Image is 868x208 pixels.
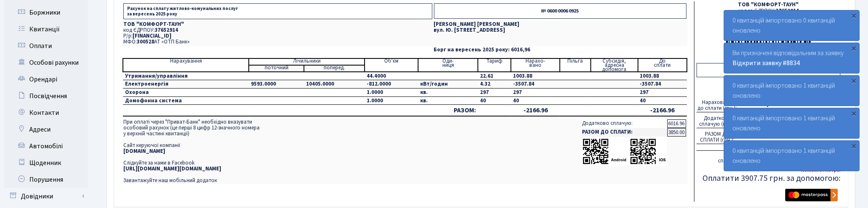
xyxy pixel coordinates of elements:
[137,38,154,46] span: 300528
[697,78,841,84] div: вул. Ю. [STREET_ADDRESS]
[850,109,858,117] div: ×
[365,96,418,105] td: 1.0000
[4,121,88,138] a: Адреси
[697,150,841,164] div: підпис особи, що заповнювала, сплачувала цей рахунок ______________
[123,165,221,172] b: [URL][DOMAIN_NAME][DOMAIN_NAME]
[638,72,687,80] td: 1003.88
[365,89,418,97] td: 1.0000
[123,80,249,89] td: Електроенергія
[123,58,249,72] td: Нарахування
[697,112,738,128] div: Додатково сплачую (грн.):
[724,76,859,106] div: 0 квитанцій імпортовано 1 квитанцій оновлено
[418,105,511,117] td: РАЗОМ:
[582,119,667,128] td: Додатково сплачую:
[123,33,432,39] p: Р/р:
[697,14,841,20] div: Р/р:
[560,58,590,72] td: Пільга
[697,20,841,25] div: МФО:
[667,119,686,128] td: 6016.96
[249,80,304,89] td: 9593.0000
[638,58,687,72] td: До cплати
[850,11,858,20] div: ×
[638,80,687,89] td: -3507.84
[133,32,171,40] span: [FINANCIAL_ID]
[511,80,560,89] td: -3507.84
[697,96,738,112] div: Нараховано до сплати (грн.):
[697,57,841,63] div: до рахунку
[724,10,859,41] div: 0 квитанцій імпортовано 0 квитанцій оновлено
[249,58,365,65] td: Лічильники
[123,3,432,19] p: Рахунок на сплату житлово-комунальних послуг за вересень 2025 року
[123,72,249,80] td: Утримання/управління
[249,65,304,72] td: поточний
[418,58,478,72] td: Оди- ниця
[304,65,365,72] td: поперед.
[4,104,88,121] a: Контакти
[697,25,841,31] div: АТ «ОТП Банк»
[697,8,841,14] div: код за ЄДРПОУ:
[638,105,687,117] td: -2166.96
[4,71,88,88] a: Орендарі
[123,39,432,45] p: МФО: АТ «ОТП Банк»
[304,80,365,89] td: 10405.0000
[697,128,738,144] div: РАЗОМ ДО СПЛАТИ (грн.):
[511,96,560,105] td: 40
[582,128,667,137] td: РАЗОМ ДО СПЛАТИ:
[733,58,800,68] a: Відкрити заявку #8834
[4,155,88,171] a: Щоденник
[724,141,859,171] div: 0 квитанцій імпортовано 1 квитанцій оновлено
[123,147,165,155] b: [DOMAIN_NAME]
[511,72,560,80] td: 1003.88
[638,96,687,105] td: 40
[638,89,687,97] td: 297
[511,58,560,72] td: Нарахо- вано
[478,80,511,89] td: 4.32
[697,44,841,50] div: - П О В І Д О М Л Е Н Н Я -
[4,38,88,54] a: Оплати
[850,142,858,150] div: ×
[434,3,687,19] p: № 0600 0006 0925
[123,22,432,27] p: ТОВ "КОМФОРТ-ТАУН"
[365,58,418,72] td: Об'єм
[478,89,511,97] td: 297
[123,89,249,97] td: Охорона
[4,21,88,38] a: Квитанції
[4,171,88,188] a: Порушення
[697,90,841,96] div: [PERSON_NAME] [PERSON_NAME]
[724,43,859,73] div: Ви призначені відповідальним за заявку
[418,89,478,97] td: кв.
[4,88,88,104] a: Посвідчення
[697,2,841,8] div: ТОВ "КОМФОРТ-ТАУН"
[697,51,841,56] div: за вересень 2025 року
[365,80,418,89] td: -812.0000
[478,96,511,105] td: 40
[850,76,858,85] div: ×
[478,72,511,80] td: 22.61
[123,96,249,105] td: Домофонна система
[776,7,799,15] span: 37652914
[582,138,666,165] img: apps-qrcodes.png
[697,63,841,77] div: № 0600 0006 0925
[667,128,686,137] td: 3850.00
[4,188,88,205] a: Довідники
[511,89,560,97] td: 297
[591,58,638,72] td: Субсидія, адресна допомога
[697,173,841,183] h5: Оплатити 3907.75 грн. за допомогою:
[850,44,858,52] div: ×
[4,54,88,71] a: Особові рахунки
[478,58,511,72] td: Тариф
[4,4,88,21] a: Боржники
[4,138,88,155] a: Автомобілі
[155,26,178,34] span: 37652914
[123,28,432,33] p: код ЄДРПОУ:
[365,72,418,80] td: 44.4000
[434,22,687,27] p: [PERSON_NAME] [PERSON_NAME]
[511,105,560,117] td: -2166.96
[434,28,687,33] p: вул. Ю. [STREET_ADDRESS]
[434,47,687,53] p: Борг на вересень 2025 року: 6016,96
[418,96,478,105] td: кв.
[123,118,441,184] td: При оплаті через "Приват-Банк" необхідно вказувати особовий рахунок (це перші 8 цифр 12-значного ...
[418,80,478,89] td: кВт/годин
[724,108,859,138] div: 0 квитанцій імпортовано 1 квитанцій оновлено
[785,189,838,201] img: Masterpass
